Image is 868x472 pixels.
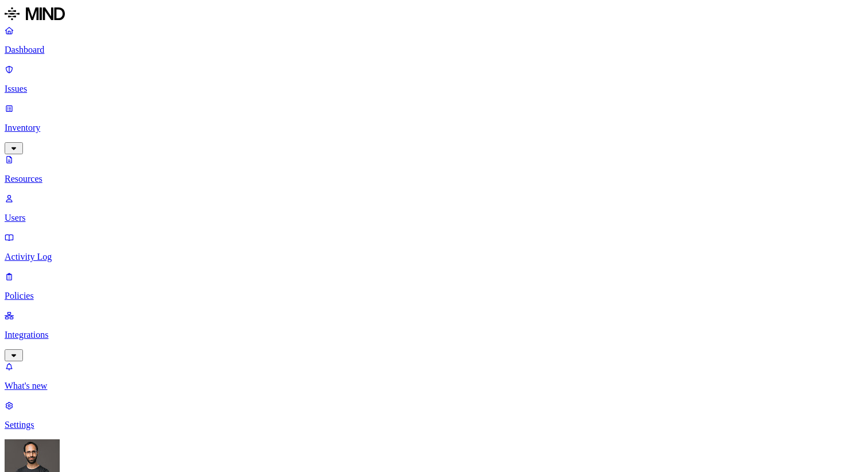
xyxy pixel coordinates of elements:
p: Dashboard [5,45,863,55]
p: Issues [5,84,863,94]
a: Dashboard [5,25,863,55]
p: Activity Log [5,252,863,262]
a: Issues [5,64,863,94]
a: Users [5,193,863,223]
a: Integrations [5,310,863,360]
a: Activity Log [5,232,863,262]
p: Inventory [5,123,863,133]
p: Users [5,213,863,223]
p: Policies [5,291,863,301]
a: What's new [5,361,863,391]
a: Settings [5,400,863,430]
img: MIND [5,5,65,23]
a: Inventory [5,103,863,153]
p: What's new [5,381,863,391]
p: Integrations [5,330,863,340]
a: Policies [5,271,863,301]
p: Settings [5,420,863,430]
p: Resources [5,174,863,184]
a: Resources [5,154,863,184]
a: MIND [5,5,863,25]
